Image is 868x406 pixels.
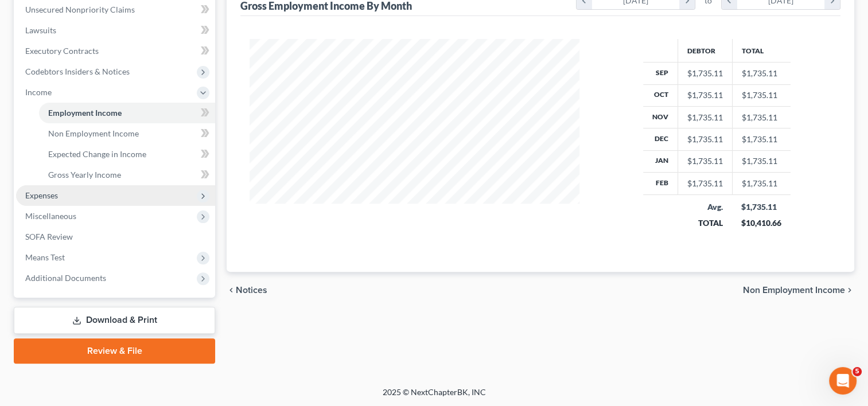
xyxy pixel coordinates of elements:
span: Codebtors Insiders & Notices [25,67,130,76]
span: Miscellaneous [25,211,76,221]
i: chevron_left [227,286,236,295]
div: $1,735.11 [687,89,723,101]
button: Non Employment Income chevron_right [743,286,854,295]
div: $1,735.11 [687,112,723,123]
a: Gross Yearly Income [39,165,215,185]
th: Sep [643,63,678,84]
span: Executory Contracts [25,46,99,56]
td: $1,735.11 [732,84,791,106]
iframe: Intercom live chat [829,367,857,395]
td: $1,735.11 [732,128,791,150]
span: Means Test [25,252,65,262]
span: Non Employment Income [743,286,845,295]
th: Jan [643,150,678,172]
div: $10,410.66 [741,217,781,229]
a: SOFA Review [16,227,215,247]
th: Feb [643,173,678,194]
span: Income [25,87,52,97]
div: TOTAL [687,217,723,229]
td: $1,735.11 [732,106,791,128]
th: Total [732,39,791,62]
th: Oct [643,84,678,106]
i: chevron_right [845,286,854,295]
th: Dec [643,128,678,150]
span: Expected Change in Income [48,149,146,159]
span: Unsecured Nonpriority Claims [25,5,135,14]
a: Lawsuits [16,20,215,41]
a: Download & Print [14,307,215,334]
div: $1,735.11 [687,178,723,189]
div: $1,735.11 [741,201,781,213]
div: $1,735.11 [687,68,723,79]
td: $1,735.11 [732,173,791,194]
span: Lawsuits [25,25,56,35]
td: $1,735.11 [732,63,791,84]
button: chevron_left Notices [227,286,267,295]
span: Non Employment Income [48,128,139,138]
a: Non Employment Income [39,123,215,144]
span: SOFA Review [25,232,73,241]
div: $1,735.11 [687,134,723,145]
span: Employment Income [48,108,122,118]
span: Gross Yearly Income [48,170,121,179]
a: Expected Change in Income [39,144,215,165]
div: $1,735.11 [687,155,723,167]
a: Executory Contracts [16,41,215,61]
div: Avg. [687,201,723,213]
th: Nov [643,106,678,128]
span: Additional Documents [25,273,106,283]
span: 5 [853,367,862,376]
a: Review & File [14,338,215,364]
span: Expenses [25,190,58,200]
th: Debtor [678,39,732,62]
span: Notices [236,286,267,295]
td: $1,735.11 [732,150,791,172]
a: Employment Income [39,103,215,123]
